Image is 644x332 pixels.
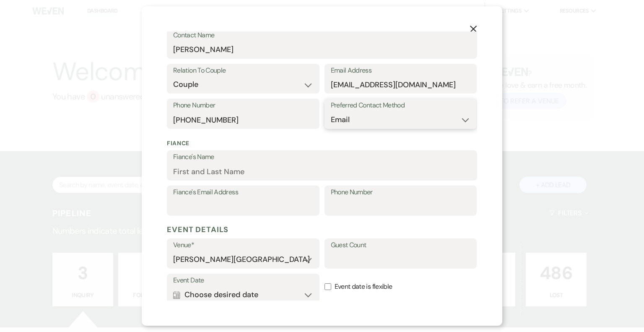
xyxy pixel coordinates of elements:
label: Email Address [331,65,471,77]
h5: Event Details [167,223,477,236]
label: Guest Count [331,239,471,251]
label: Phone Number [173,99,313,112]
label: Event date is flexible [325,274,477,300]
label: Phone Number [331,186,471,199]
label: Preferred Contact Method [331,99,471,112]
input: Event date is flexible [325,283,331,290]
input: First and Last Name [173,163,471,180]
label: Fiance's Name [173,151,471,163]
label: Relation To Couple [173,65,313,77]
label: Venue* [173,239,313,251]
label: Event Date [173,274,313,287]
p: Fiance [167,139,477,148]
label: Contact Name [173,29,471,42]
label: Fiance's Email Address [173,186,313,199]
button: Choose desired date [173,286,313,303]
input: First and Last Name [173,42,471,58]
